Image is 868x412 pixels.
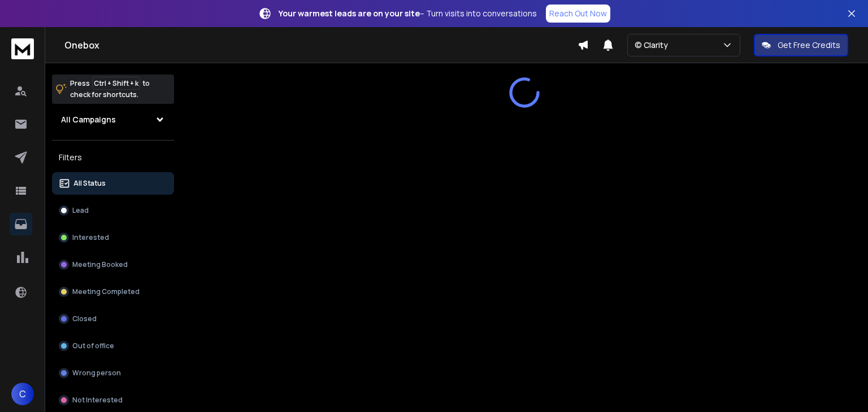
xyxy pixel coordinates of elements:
[72,206,89,215] p: Lead
[52,280,174,303] button: Meeting Completed
[61,114,116,125] h1: All Campaigns
[52,108,174,131] button: All Campaigns
[52,253,174,276] button: Meeting Booked
[11,38,34,59] img: logo
[72,396,123,405] p: Not Interested
[52,172,174,195] button: All Status
[73,179,106,188] p: All Status
[11,383,34,405] button: C
[549,8,607,19] p: Reach Out Now
[72,233,109,242] p: Interested
[52,199,174,222] button: Lead
[52,335,174,357] button: Out of office
[92,77,140,90] span: Ctrl + Shift + k
[546,5,610,23] a: Reach Out Now
[635,40,672,51] p: © Clarity
[754,34,848,56] button: Get Free Credits
[72,287,140,296] p: Meeting Completed
[72,369,121,378] p: Wrong person
[52,150,174,165] h3: Filters
[52,362,174,384] button: Wrong person
[279,8,537,19] p: – Turn visits into conversations
[72,260,128,269] p: Meeting Booked
[52,308,174,330] button: Closed
[778,40,840,51] p: Get Free Credits
[64,38,578,52] h1: Onebox
[279,8,420,19] strong: Your warmest leads are on your site
[70,78,150,100] p: Press to check for shortcuts.
[72,341,114,350] p: Out of office
[52,226,174,249] button: Interested
[52,389,174,411] button: Not Interested
[72,314,97,323] p: Closed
